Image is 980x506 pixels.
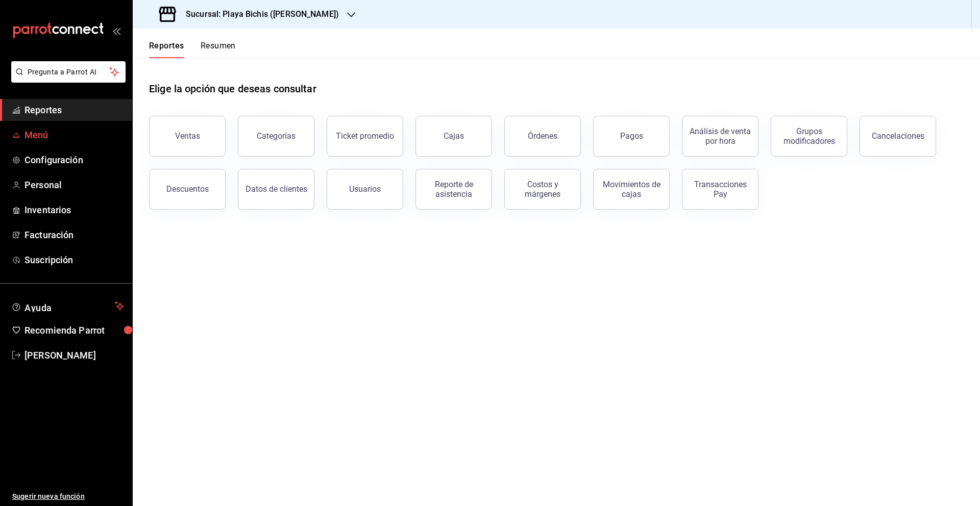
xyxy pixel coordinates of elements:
[246,184,307,194] div: Datos de clientes
[24,300,111,312] span: Ayuda
[600,180,663,199] div: Movimientos de cajas
[24,178,124,192] span: Personal
[593,169,670,210] button: Movimientos de cajas
[511,180,574,199] div: Costos y márgenes
[504,169,581,210] button: Costos y márgenes
[149,41,184,58] button: Reportes
[860,116,936,157] button: Cancelaciones
[149,116,226,157] button: Ventas
[149,169,226,210] button: Descuentos
[24,153,124,167] span: Configuración
[24,253,124,267] span: Suscripción
[872,131,924,141] div: Cancelaciones
[24,228,124,242] span: Facturación
[422,180,485,199] div: Reporte de asistencia
[257,131,296,141] div: Categorías
[24,348,124,362] span: [PERSON_NAME]
[238,116,314,157] button: Categorías
[238,169,314,210] button: Datos de clientes
[593,116,670,157] button: Pagos
[777,127,841,146] div: Grupos modificadores
[24,103,124,117] span: Reportes
[28,67,110,78] span: Pregunta a Parrot AI
[689,127,752,146] div: Análisis de venta por hora
[327,116,403,157] button: Ticket promedio
[7,74,126,85] a: Pregunta a Parrot AI
[12,491,124,502] span: Sugerir nueva función
[24,203,124,217] span: Inventarios
[24,323,124,337] span: Recomienda Parrot
[682,116,758,157] button: Análisis de venta por hora
[149,41,236,58] div: navigation tabs
[620,131,643,141] div: Pagos
[444,131,464,141] div: Cajas
[528,131,557,141] div: Órdenes
[178,8,339,20] h3: Sucursal: Playa Bichis ([PERSON_NAME])
[689,180,752,199] div: Transacciones Pay
[504,116,581,157] button: Órdenes
[349,184,381,194] div: Usuarios
[149,81,316,96] h1: Elige la opción que deseas consultar
[112,27,120,35] button: open_drawer_menu
[11,61,126,83] button: Pregunta a Parrot AI
[415,116,492,157] button: Cajas
[175,131,200,141] div: Ventas
[415,169,492,210] button: Reporte de asistencia
[24,128,124,142] span: Menú
[771,116,847,157] button: Grupos modificadores
[327,169,403,210] button: Usuarios
[201,41,236,58] button: Resumen
[166,184,209,194] div: Descuentos
[336,131,394,141] div: Ticket promedio
[682,169,758,210] button: Transacciones Pay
